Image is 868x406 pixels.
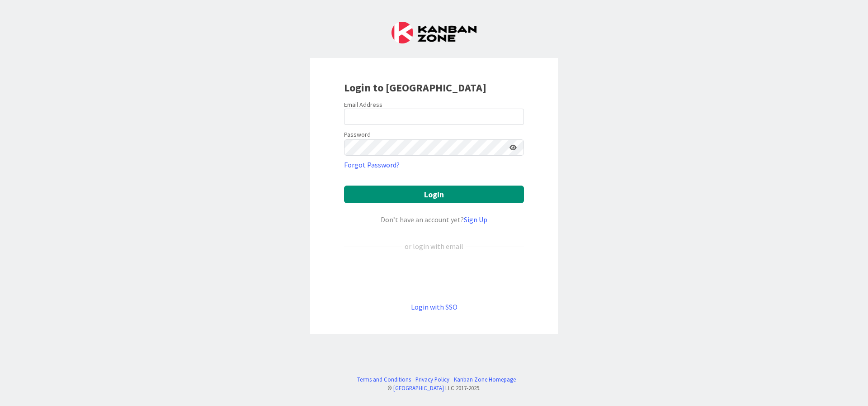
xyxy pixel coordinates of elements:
img: Kanban Zone [392,22,476,43]
div: Don’t have an account yet? [344,214,524,225]
a: [GEOGRAPHIC_DATA] [393,384,444,392]
a: Terms and Conditions [357,375,411,384]
b: Login to [GEOGRAPHIC_DATA] [344,81,486,95]
a: Login with SSO [411,302,458,311]
a: Sign Up [464,215,487,224]
iframe: Knop Inloggen met Google [340,267,528,287]
a: Privacy Policy [415,375,449,384]
div: © LLC 2017- 2025 . [353,384,516,392]
a: Kanban Zone Homepage [454,375,516,384]
label: Password [344,130,371,139]
div: or login with email [402,241,466,252]
button: Login [344,186,524,203]
a: Forgot Password? [344,159,400,170]
label: Email Address [344,100,382,109]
